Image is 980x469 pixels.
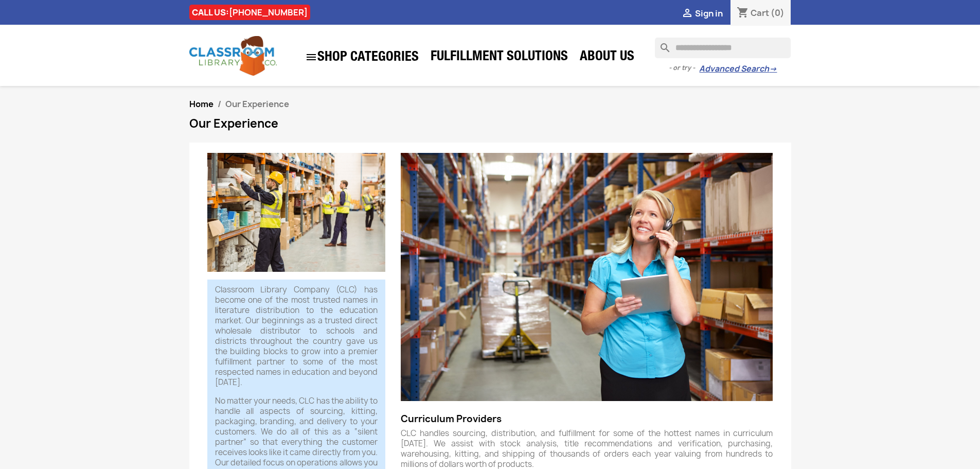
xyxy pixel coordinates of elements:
a: About Us [575,47,639,68]
input: Search [655,38,791,58]
span: - or try - [669,63,699,73]
a: SHOP CATEGORIES [300,46,424,68]
a: Advanced Search→ [699,64,777,74]
a: Home [189,98,213,110]
img: Classroom Library Company Distribution [207,153,386,272]
img: Classroom Library Company Curriculum [401,153,773,401]
h3: Curriculum Providers [401,401,773,424]
span: → [769,64,777,74]
a: Fulfillment Solutions [425,47,573,68]
div: CALL US: [189,5,310,20]
a: [PHONE_NUMBER] [229,7,308,18]
a:  Sign in [681,8,723,19]
i: shopping_cart [737,7,749,20]
img: Classroom Library Company [189,36,277,76]
span: Sign in [695,8,723,19]
i:  [681,8,693,20]
p: Classroom Library Company (CLC) has become one of the most trusted names in literature distributi... [215,285,378,388]
span: Cart [751,7,769,19]
i:  [305,51,317,63]
i: search [655,38,667,50]
span: (0) [771,7,785,19]
span: Our Experience [225,98,289,110]
h1: Our Experience [189,117,791,130]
